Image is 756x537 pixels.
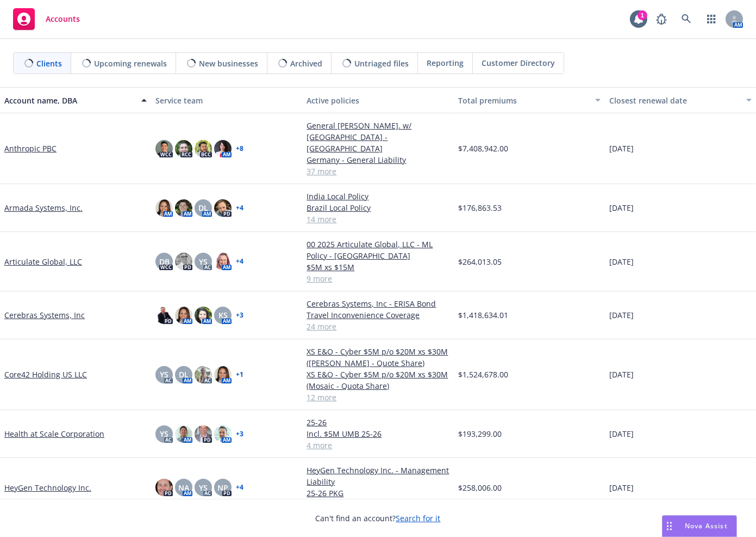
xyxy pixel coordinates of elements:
[4,95,135,106] div: Account name, DBA
[307,95,449,106] div: Active policies
[307,213,449,225] a: 14 more
[458,482,502,493] span: $258,006.00
[427,57,464,69] span: Reporting
[609,202,634,213] span: [DATE]
[454,87,605,113] button: Total premiums
[307,154,449,166] a: Germany - General Liability
[151,87,302,113] button: Service team
[307,261,449,273] a: $5M xs $15M
[605,87,756,113] button: Closest renewal date
[36,58,62,69] span: Clients
[307,202,449,213] a: Brazil Local Policy
[307,487,449,499] a: 25-26 PKG
[195,366,212,383] img: photo
[175,307,192,324] img: photo
[160,369,168,380] span: YS
[307,392,449,403] a: 12 more
[307,369,449,392] a: XS E&O - Cyber $5M p/o $20M xs $30M (Mosaic - Quota Share)
[663,516,676,536] div: Drag to move
[179,369,189,380] span: DL
[4,143,57,154] a: Anthropic PBC
[195,140,212,157] img: photo
[4,428,104,440] a: Health at Scale Corporation
[307,298,449,309] a: Cerebras Systems, Inc - ERISA Bond
[214,366,232,383] img: photo
[195,307,212,324] img: photo
[236,145,243,152] a: + 8
[155,199,173,217] img: photo
[218,309,228,321] span: KS
[307,321,449,332] a: 24 more
[214,425,232,443] img: photo
[458,428,502,440] span: $193,299.00
[307,428,449,440] a: Incl. $5M UMB 25-26
[701,8,722,30] a: Switch app
[609,428,634,440] span: [DATE]
[609,482,634,493] span: [DATE]
[160,428,168,440] span: YS
[195,425,212,443] img: photo
[307,191,449,202] a: India Local Policy
[9,4,84,34] a: Accounts
[396,513,441,523] a: Search for it
[175,253,192,270] img: photo
[94,58,167,69] span: Upcoming renewals
[458,202,502,213] span: $176,863.53
[609,95,740,106] div: Closest renewal date
[458,143,508,154] span: $7,408,942.00
[175,140,192,157] img: photo
[4,309,85,321] a: Cerebras Systems, Inc
[236,258,243,265] a: + 4
[458,369,508,380] span: $1,524,678.00
[290,58,322,69] span: Archived
[236,205,243,211] a: + 4
[4,202,83,213] a: Armada Systems, Inc.
[307,273,449,284] a: 9 more
[46,15,80,23] span: Accounts
[354,58,409,69] span: Untriaged files
[307,465,449,487] a: HeyGen Technology Inc. - Management Liability
[609,309,634,321] span: [DATE]
[638,10,647,20] div: 1
[199,482,208,493] span: YS
[4,482,91,493] a: HeyGen Technology Inc.
[685,521,728,530] span: Nova Assist
[236,312,243,319] a: + 3
[4,369,87,380] a: Core42 Holding US LLC
[458,95,589,106] div: Total premiums
[178,482,189,493] span: NA
[175,425,192,443] img: photo
[236,484,243,491] a: + 4
[307,346,449,369] a: XS E&O - Cyber $5M p/o $20M xs $30M ([PERSON_NAME] - Quote Share)
[155,307,173,324] img: photo
[609,369,634,380] span: [DATE]
[609,143,634,154] span: [DATE]
[662,515,737,537] button: Nova Assist
[236,431,243,437] a: + 3
[155,479,173,496] img: photo
[482,57,555,69] span: Customer Directory
[307,440,449,451] a: 4 more
[217,482,228,493] span: NP
[609,256,634,267] span: [DATE]
[198,202,208,213] span: DL
[458,256,502,267] span: $264,013.05
[214,140,232,157] img: photo
[302,87,453,113] button: Active policies
[307,417,449,428] a: 25-26
[458,309,508,321] span: $1,418,634.01
[155,95,298,106] div: Service team
[155,140,173,157] img: photo
[199,58,258,69] span: New businesses
[316,512,441,524] span: Can't find an account?
[214,253,232,270] img: photo
[676,8,697,30] a: Search
[214,199,232,217] img: photo
[4,256,82,267] a: Articulate Global, LLC
[236,371,243,378] a: + 1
